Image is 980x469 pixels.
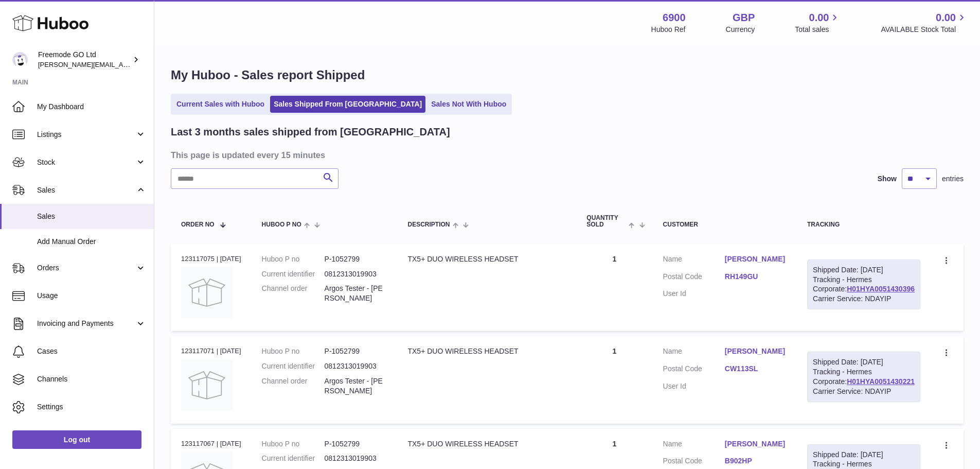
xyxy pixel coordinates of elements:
[325,454,387,463] dd: 0812313019903
[37,185,135,195] span: Sales
[262,376,325,396] dt: Channel order
[181,439,241,448] div: 123117067 | [DATE]
[12,430,141,449] a: Log out
[262,221,301,228] span: Huboo P no
[262,439,325,449] dt: Huboo P no
[881,25,968,34] span: AVAILABLE Stock Total
[663,272,725,284] dt: Postal Code
[586,215,626,228] span: Quantity Sold
[262,454,325,463] dt: Current identifier
[37,212,146,221] span: Sales
[37,346,146,356] span: Cases
[936,11,956,25] span: 0.00
[725,272,787,282] a: RH149GU
[181,267,233,318] img: no-photo.jpg
[725,364,787,374] a: CW113SL
[663,346,725,359] dt: Name
[181,359,233,411] img: no-photo.jpg
[37,402,146,412] span: Settings
[576,244,652,331] td: 1
[663,221,787,228] div: Customer
[878,174,897,184] label: Show
[663,364,725,376] dt: Postal Code
[807,352,920,402] div: Tracking - Hermes Corporate:
[847,377,915,386] a: H01HYA0051430221
[325,346,387,356] dd: P-1052799
[407,254,566,264] div: TX5+ DUO WIRELESS HEADSET
[942,174,964,184] span: entries
[795,11,841,34] a: 0.00 Total sales
[809,11,829,25] span: 0.00
[847,285,915,293] a: H01HYA0051430396
[37,158,135,167] span: Stock
[37,291,146,301] span: Usage
[173,96,268,113] a: Current Sales with Huboo
[663,254,725,267] dt: Name
[725,346,787,356] a: [PERSON_NAME]
[663,439,725,451] dt: Name
[262,361,325,371] dt: Current identifier
[663,381,725,391] dt: User Id
[37,237,146,247] span: Add Manual Order
[407,439,566,449] div: TX5+ DUO WIRELESS HEADSET
[427,96,510,113] a: Sales Not With Huboo
[795,25,841,34] span: Total sales
[651,25,686,34] div: Huboo Ref
[663,11,686,25] strong: 6900
[38,50,131,70] div: Freemode GO Ltd
[726,25,755,34] div: Currency
[407,346,566,356] div: TX5+ DUO WIRELESS HEADSET
[171,67,964,83] h1: My Huboo - Sales report Shipped
[813,450,915,460] div: Shipped Date: [DATE]
[325,361,387,371] dd: 0812313019903
[37,319,135,328] span: Invoicing and Payments
[37,130,135,140] span: Listings
[407,221,450,228] span: Description
[325,284,387,303] dd: Argos Tester - [PERSON_NAME]
[325,269,387,279] dd: 0812313019903
[813,387,915,396] div: Carrier Service: NDAYIP
[37,102,146,112] span: My Dashboard
[38,60,206,68] span: [PERSON_NAME][EMAIL_ADDRESS][DOMAIN_NAME]
[807,221,920,228] div: Tracking
[576,336,652,423] td: 1
[171,125,450,139] h2: Last 3 months sales shipped from [GEOGRAPHIC_DATA]
[663,456,725,468] dt: Postal Code
[181,254,241,264] div: 123117075 | [DATE]
[37,263,135,273] span: Orders
[262,254,325,264] dt: Huboo P no
[813,294,915,304] div: Carrier Service: NDAYIP
[725,439,787,449] a: [PERSON_NAME]
[325,439,387,449] dd: P-1052799
[725,456,787,466] a: B902HP
[807,259,920,310] div: Tracking - Hermes Corporate:
[262,346,325,356] dt: Huboo P no
[725,254,787,264] a: [PERSON_NAME]
[37,374,146,384] span: Channels
[325,376,387,396] dd: Argos Tester - [PERSON_NAME]
[733,11,755,25] strong: GBP
[270,96,425,113] a: Sales Shipped From [GEOGRAPHIC_DATA]
[881,11,968,34] a: 0.00 AVAILABLE Stock Total
[12,52,28,67] img: lenka.smikniarova@gioteck.com
[262,269,325,279] dt: Current identifier
[663,289,725,299] dt: User Id
[181,346,241,356] div: 123117071 | [DATE]
[171,149,961,161] h3: This page is updated every 15 minutes
[813,357,915,367] div: Shipped Date: [DATE]
[262,284,325,303] dt: Channel order
[813,265,915,275] div: Shipped Date: [DATE]
[181,221,215,228] span: Order No
[325,254,387,264] dd: P-1052799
